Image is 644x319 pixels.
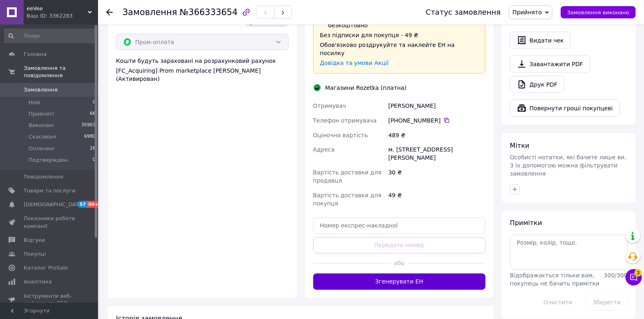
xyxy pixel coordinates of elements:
span: Отримувач [313,103,346,109]
span: Замовлення виконано [567,9,629,16]
div: Магазини Rozetka (платна) [323,84,409,92]
button: Видати чек [510,32,571,49]
span: або [391,259,408,268]
span: 3 [635,269,642,277]
button: Замовлення виконано [561,6,636,18]
span: №366333654 [180,7,238,17]
span: Подтвержден. [29,156,69,164]
div: Повернутися назад [106,8,113,16]
div: 30 ₴ [387,165,487,188]
span: Замовлення та повідомлення [24,65,98,79]
div: Ваш ID: 3362283 [27,12,98,20]
span: eeVee [27,5,88,12]
span: Адреса [313,147,335,153]
div: [PERSON_NAME] [387,98,487,113]
span: 300 / 300 [604,272,628,279]
span: 6980 [84,133,96,141]
span: Відгуки [24,236,45,244]
div: Обов'язково роздрукуйте та наклейте ЕН на посилку [320,41,479,57]
span: Виконані [29,122,54,129]
a: Довідка та умови Акції [320,60,389,66]
div: 49 ₴ [387,188,487,211]
span: Повідомлення [24,173,63,181]
span: [DEMOGRAPHIC_DATA] [24,201,84,208]
div: Статус замовлення [426,8,501,16]
span: Скасовані [29,133,56,141]
span: Покупці [24,250,46,258]
span: 35903 [81,122,96,129]
div: [FC_Acquiring] Prom marketplace [PERSON_NAME] (Активирован) [116,67,289,83]
a: Завантажити PDF [510,56,590,73]
span: 57 [78,201,87,208]
span: Вартість доставки для покупця [313,192,382,207]
span: 26 [90,145,96,152]
span: Оціночна вартість [313,132,368,138]
a: Друк PDF [510,76,564,93]
span: Нові [29,99,40,106]
button: Повернути гроші покупцеві [510,100,620,117]
span: Замовлення [24,86,58,94]
span: Замовлення [123,7,177,17]
span: Головна [24,51,47,58]
span: Особисті нотатки, які бачите лише ви. З їх допомогою можна фільтрувати замовлення [510,154,626,177]
div: [PHONE_NUMBER] [388,116,486,125]
span: Аналітика [24,278,52,286]
span: Телефон отримувача [313,117,377,124]
span: Прийняті [29,110,54,118]
span: Товари та послуги [24,187,76,194]
input: Номер експрес-накладної [313,218,486,234]
div: м. [STREET_ADDRESS][PERSON_NAME] [387,143,487,165]
span: 0 [93,156,96,164]
span: Відображається тільки вам, покупець не бачить примітки [510,272,599,287]
span: 0 [93,99,96,106]
div: Кошти будуть зараховані на розрахунковий рахунок [116,57,289,83]
span: 99+ [87,201,100,208]
div: 489 ₴ [387,128,487,143]
button: Чат з покупцем3 [626,269,642,286]
span: Мітки [510,142,530,149]
span: Оплачені [29,145,54,152]
span: Каталог ProSale [24,264,68,272]
span: Прийнято [513,9,542,16]
input: Пошук [4,29,96,43]
button: Згенерувати ЕН [313,274,486,290]
span: 66 [90,110,96,118]
span: Показники роботи компанії [24,215,76,230]
span: Вартість доставки для продавця [313,170,382,184]
div: Без підписки для покупця - 49 ₴ [320,31,479,39]
span: Примітки [510,219,542,227]
span: Інструменти веб-майстра та SEO [24,292,76,307]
